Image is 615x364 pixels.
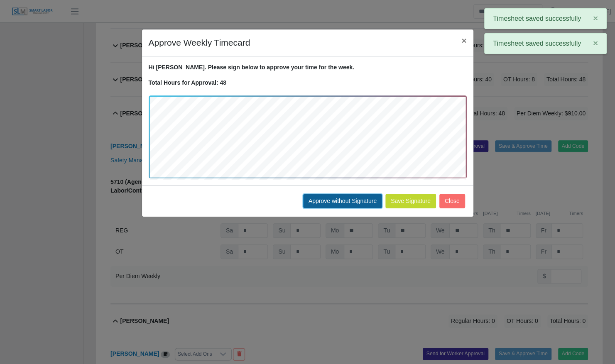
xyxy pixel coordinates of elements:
[439,194,465,208] button: Close
[484,33,607,54] div: Timesheet saved successfully
[593,38,598,48] span: ×
[149,79,226,86] strong: Total Hours for Approval: 48
[593,13,598,23] span: ×
[461,36,466,45] span: ×
[484,8,607,29] div: Timesheet saved successfully
[149,64,355,71] strong: Hi [PERSON_NAME]. Please sign below to approve your time for the week.
[455,29,473,51] button: Close
[149,36,250,49] h4: Approve Weekly Timecard
[303,194,382,208] button: Approve without Signature
[385,194,436,208] button: Save Signature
